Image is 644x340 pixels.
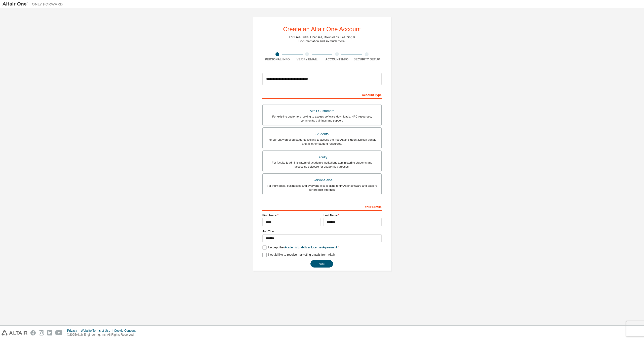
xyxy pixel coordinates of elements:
[292,57,322,61] div: Verify Email
[283,26,361,32] div: Create an Altair One Account
[67,333,139,337] p: © 2025 Altair Engineering, Inc. All Rights Reserved.
[266,107,378,115] div: Altair Customers
[266,154,378,161] div: Faculty
[30,330,36,335] img: facebook.svg
[262,91,382,99] div: Account Type
[55,330,63,335] img: youtube.svg
[262,203,382,211] div: Your Profile
[266,138,378,146] div: For currently enrolled students looking to access the free Altair Student Edition bundle and all ...
[114,329,138,333] div: Cookie Consent
[262,245,337,250] label: I accept the
[266,115,378,123] div: For existing customers looking to access software downloads, HPC resources, community, trainings ...
[284,246,337,249] a: Academic End-User License Agreement
[47,330,52,335] img: linkedin.svg
[262,253,335,257] label: I would like to receive marketing emails from Altair
[352,57,382,61] div: Security Setup
[262,229,382,233] label: Job Title
[262,213,320,217] label: First Name
[81,329,114,333] div: Website Terms of Use
[266,177,378,184] div: Everyone else
[262,57,292,61] div: Personal Info
[289,35,355,43] div: For Free Trials, Licenses, Downloads, Learning & Documentation and so much more.
[310,260,333,268] button: Next
[67,329,81,333] div: Privacy
[266,184,378,192] div: For individuals, businesses and everyone else looking to try Altair software and explore our prod...
[266,161,378,169] div: For faculty & administrators of academic institutions administering students and accessing softwa...
[324,213,382,217] label: Last Name
[266,131,378,138] div: Students
[3,2,65,7] img: Altair One
[39,330,44,335] img: instagram.svg
[322,57,352,61] div: Account Info
[2,330,27,335] img: altair_logo.svg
